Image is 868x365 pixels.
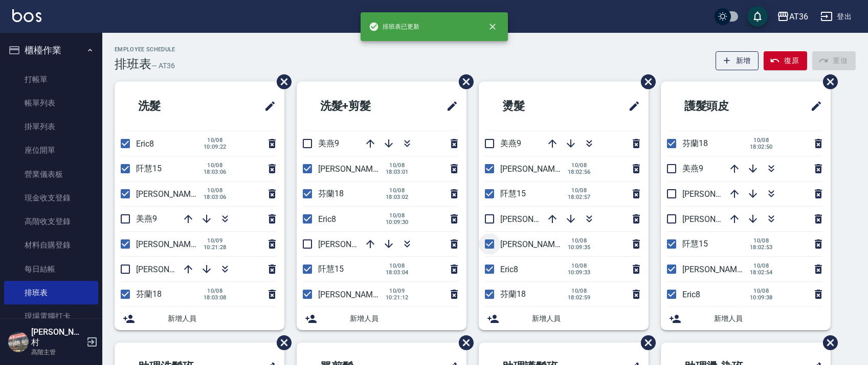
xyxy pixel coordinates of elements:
[633,67,657,97] span: 刪除班表
[451,328,475,358] span: 刪除班表
[633,328,657,358] span: 刪除班表
[682,164,703,173] span: 美燕9
[386,219,409,226] span: 10:09:30
[804,94,822,118] span: 修改班表的標題
[750,269,773,276] span: 18:02:54
[4,186,98,210] a: 現金收支登錄
[682,290,700,299] span: Eric8
[136,289,162,299] span: 芬蘭18
[682,138,708,148] span: 芬蘭18
[487,88,581,125] h2: 燙髮
[532,313,640,324] span: 新增人員
[4,257,98,281] a: 每日結帳
[4,305,98,328] a: 現場電腦打卡
[815,328,839,358] span: 刪除班表
[481,15,504,38] button: close
[816,7,856,26] button: 登出
[318,214,336,224] span: Eric8
[318,290,384,299] span: [PERSON_NAME]6
[568,169,591,175] span: 18:02:56
[568,162,591,169] span: 10/08
[750,244,773,251] span: 18:02:53
[204,288,227,294] span: 10/08
[386,187,409,194] span: 10/08
[669,88,774,125] h2: 護髮頭皮
[269,67,293,97] span: 刪除班表
[115,57,151,71] h3: 排班表
[31,327,83,348] h5: [PERSON_NAME]村
[136,189,207,199] span: [PERSON_NAME]16
[4,68,98,91] a: 打帳單
[12,9,41,22] img: Logo
[750,262,773,269] span: 10/08
[204,244,227,251] span: 10:21:28
[318,239,389,249] span: [PERSON_NAME]11
[622,94,640,118] span: 修改班表的標題
[568,237,591,244] span: 10/08
[750,237,773,244] span: 10/08
[386,262,409,269] span: 10/08
[4,138,98,162] a: 座位開單
[500,138,521,148] span: 美燕9
[386,294,409,301] span: 10:21:12
[500,164,571,174] span: [PERSON_NAME]16
[115,46,175,53] h2: Employee Schedule
[136,214,157,224] span: 美燕9
[4,233,98,257] a: 材料自購登錄
[500,214,566,224] span: [PERSON_NAME]6
[500,189,526,198] span: 阡慧15
[318,189,344,198] span: 芬蘭18
[386,194,409,200] span: 18:03:02
[714,313,822,324] span: 新增人員
[682,189,748,199] span: [PERSON_NAME]6
[204,194,227,200] span: 18:03:06
[568,269,591,276] span: 10:09:33
[136,164,162,173] span: 阡慧15
[151,60,175,71] h6: — AT36
[318,138,339,148] span: 美燕9
[682,239,708,249] span: 阡慧15
[4,210,98,233] a: 高階收支登錄
[204,237,227,244] span: 10/09
[386,269,409,276] span: 18:03:04
[318,164,389,174] span: [PERSON_NAME]16
[568,262,591,269] span: 10/08
[682,214,753,224] span: [PERSON_NAME]11
[350,313,458,324] span: 新增人員
[31,348,83,357] p: 高階主管
[568,194,591,200] span: 18:02:57
[451,67,475,97] span: 刪除班表
[8,332,29,352] img: Person
[136,239,202,249] span: [PERSON_NAME]6
[318,264,344,274] span: 阡慧15
[568,187,591,194] span: 10/08
[682,265,753,274] span: [PERSON_NAME]16
[661,307,831,330] div: 新增人員
[4,163,98,186] a: 營業儀表板
[386,169,409,175] span: 18:03:01
[136,139,154,149] span: Eric8
[123,88,217,125] h2: 洗髮
[204,137,227,144] span: 10/08
[204,187,227,194] span: 10/08
[204,294,227,301] span: 18:03:08
[716,51,759,70] button: 新增
[750,144,773,150] span: 18:02:50
[568,288,591,294] span: 10/08
[258,94,276,118] span: 修改班表的標題
[204,162,227,169] span: 10/08
[369,22,420,32] span: 排班表已更新
[500,265,518,274] span: Eric8
[500,239,571,249] span: [PERSON_NAME]11
[386,212,409,219] span: 10/08
[789,10,808,23] div: AT36
[764,51,807,70] button: 復原
[269,328,293,358] span: 刪除班表
[305,88,413,125] h2: 洗髮+剪髮
[204,144,227,150] span: 10:09:22
[4,91,98,115] a: 帳單列表
[386,288,409,294] span: 10/09
[568,244,591,251] span: 10:09:35
[4,37,98,64] button: 櫃檯作業
[815,67,839,97] span: 刪除班表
